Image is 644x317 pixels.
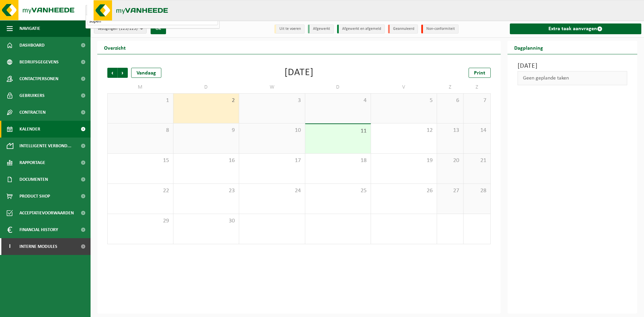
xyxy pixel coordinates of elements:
[440,97,460,104] span: 6
[111,127,170,134] span: 8
[19,171,48,188] span: Documenten
[97,41,132,54] h2: Overzicht
[19,37,45,54] span: Dashboard
[474,70,485,76] span: Print
[371,81,437,93] td: V
[19,121,40,138] span: Kalender
[440,157,460,164] span: 20
[309,187,368,195] span: 25
[177,187,236,195] span: 23
[98,24,138,34] span: Vestigingen
[19,188,50,205] span: Product Shop
[239,81,305,93] td: W
[518,61,628,71] h3: [DATE]
[464,81,490,93] td: Z
[507,41,550,54] h2: Dagplanning
[440,187,460,195] span: 27
[510,23,642,34] a: Extra taak aanvragen
[284,68,314,78] div: [DATE]
[107,68,117,78] span: Vorige
[118,68,128,78] span: Volgende
[309,157,368,164] span: 18
[243,127,302,134] span: 10
[309,127,368,135] span: 11
[374,97,433,104] span: 5
[107,81,173,93] td: M
[7,238,13,255] span: I
[469,68,491,78] a: Print
[19,221,58,238] span: Financial History
[243,187,302,195] span: 24
[86,5,220,15] button: 01-074548 - DELTRIAN INTERNATIONAL - FLEURUS
[19,154,45,171] span: Rapportage
[94,23,147,34] button: Vestigingen(123/123)
[19,138,71,154] span: Intelligente verbond...
[111,157,170,164] span: 15
[274,24,305,34] li: Uit te voeren
[119,27,138,31] count: (123/123)
[374,187,433,195] span: 26
[173,81,239,93] td: D
[374,127,433,134] span: 12
[467,187,487,195] span: 28
[309,97,368,104] span: 4
[131,68,161,78] div: Vandaag
[177,217,236,225] span: 30
[151,23,166,34] button: OK
[177,157,236,164] span: 16
[305,81,371,93] td: D
[19,54,59,70] span: Bedrijfsgegevens
[19,87,45,104] span: Gebruikers
[388,24,418,34] li: Geannuleerd
[467,127,487,134] span: 14
[467,157,487,164] span: 21
[518,71,628,85] div: Geen geplande taken
[19,20,40,37] span: Navigatie
[243,157,302,164] span: 17
[421,24,459,34] li: Non-conformiteit
[177,127,236,134] span: 9
[111,217,170,225] span: 29
[243,97,302,104] span: 3
[440,127,460,134] span: 13
[111,187,170,195] span: 22
[437,81,464,93] td: Z
[467,97,487,104] span: 7
[19,238,57,255] span: Interne modules
[111,97,170,104] span: 1
[337,24,385,34] li: Afgewerkt en afgemeld
[19,70,58,87] span: Contactpersonen
[308,24,334,34] li: Afgewerkt
[177,97,236,104] span: 2
[94,0,174,20] img: myVanheede
[19,205,74,221] span: Acceptatievoorwaarden
[374,157,433,164] span: 19
[19,104,46,121] span: Contracten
